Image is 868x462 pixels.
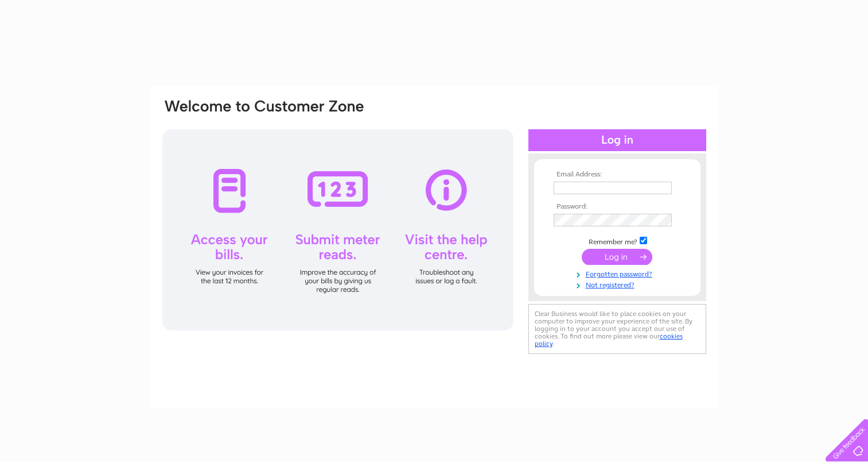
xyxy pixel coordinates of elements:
a: Not registered? [554,279,684,290]
a: cookies policy [535,332,683,348]
th: Password: [551,203,684,211]
div: Clear Business would like to place cookies on your computer to improve your experience of the sit... [528,304,706,354]
a: Forgotten password? [554,268,684,279]
input: Submit [582,249,652,265]
td: Remember me? [551,235,684,247]
th: Email Address: [551,171,684,179]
